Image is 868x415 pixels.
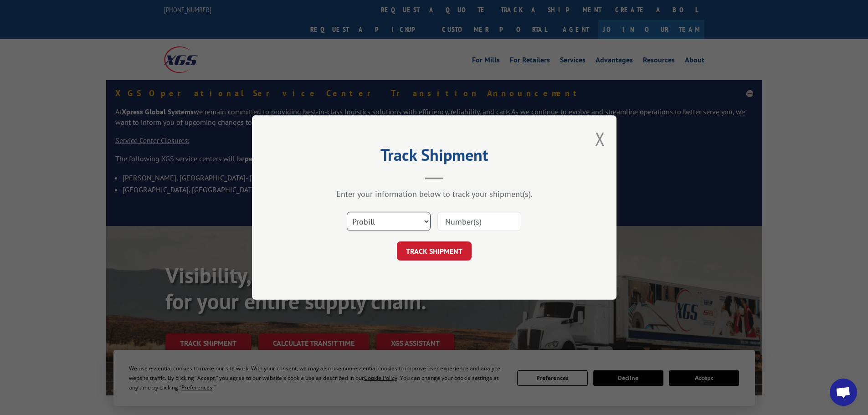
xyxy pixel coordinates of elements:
[830,379,857,406] a: Open chat
[397,241,472,261] button: TRACK SHIPMENT
[437,212,521,231] input: Number(s)
[298,189,571,199] div: Enter your information below to track your shipment(s).
[595,127,605,151] button: Close modal
[298,149,571,166] h2: Track Shipment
